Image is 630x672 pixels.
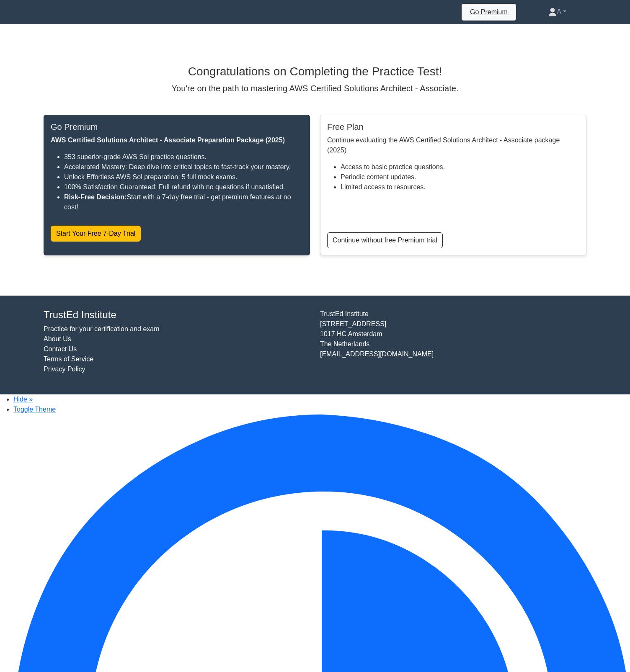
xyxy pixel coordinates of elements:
a: Contact Us [44,345,77,353]
h4: TrustEd Institute [44,309,310,321]
a: Terms of Service [44,355,93,363]
a: A [528,3,586,20]
div: TrustEd Institute [STREET_ADDRESS] 1017 HC Amsterdam The Netherlands [EMAIL_ADDRESS][DOMAIN_NAME] [315,309,591,381]
a: Go Premium [465,7,513,17]
a: Practice for your certification and exam [44,325,160,332]
a: Start Your Free 7-Day Trial [51,226,141,242]
a: Continue without free Premium trial [327,232,443,248]
a: Hide » [13,396,33,403]
a: About Us [44,335,71,342]
a: Privacy Policy [44,366,85,373]
p: You're on the path to mastering AWS Certified Solutions Architect - Associate. [44,82,586,95]
h3: Congratulations on Completing the Practice Test! [44,64,586,79]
